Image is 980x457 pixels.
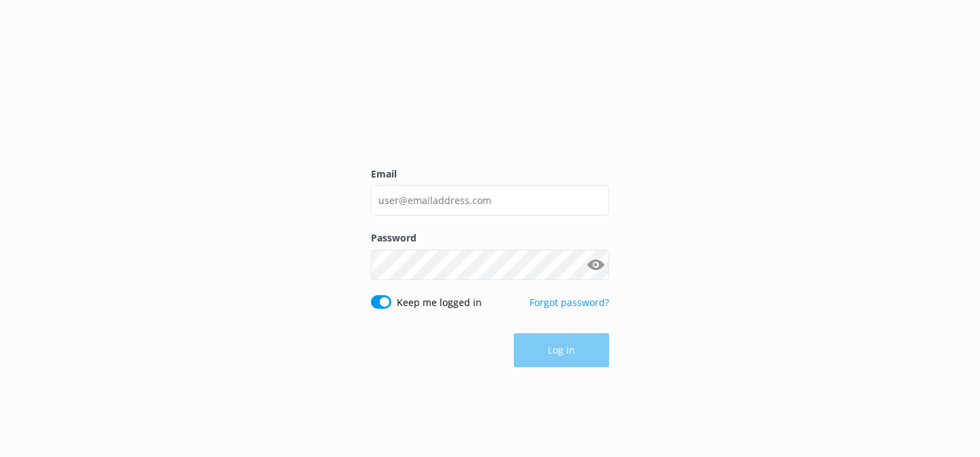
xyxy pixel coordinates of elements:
[582,251,609,278] button: Show password
[371,185,609,216] input: user@emailaddress.com
[529,296,609,309] a: Forgot password?
[371,231,609,246] label: Password
[371,167,609,182] label: Email
[397,295,482,310] label: Keep me logged in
